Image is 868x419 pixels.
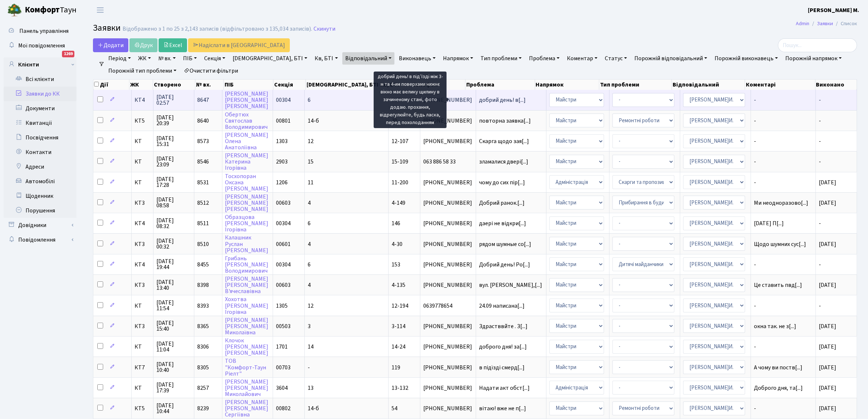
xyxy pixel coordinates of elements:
[135,262,151,268] span: КТ4
[18,42,65,50] span: Мої повідомлення
[808,6,859,14] b: [PERSON_NAME] М.
[342,52,394,65] a: Відповідальний
[526,52,563,65] a: Проблема
[479,261,530,269] span: Добрий день! Ро[...]
[423,323,472,329] span: [PHONE_NUMBER]
[785,16,868,31] nav: breadcrumb
[392,302,408,310] span: 12-194
[197,158,209,166] span: 8546
[224,80,273,90] th: ПІБ
[4,174,77,189] a: Автомобілі
[135,365,151,370] span: КТ7
[201,52,228,65] a: Секція
[4,87,77,101] a: Заявки до КК
[374,72,447,128] div: добрий день! в підʼїзді між 3-м та 4-им поверхами нижнє вікно має велику щилину в зачиненому стан...
[423,282,472,288] span: [PHONE_NUMBER]
[153,80,195,90] th: Створено
[308,178,314,187] span: 11
[276,178,288,187] span: 1206
[156,341,191,353] span: [DATE] 11:04
[423,262,472,268] span: [PHONE_NUMBER]
[276,384,288,392] span: 3604
[754,262,813,268] span: -
[4,57,77,72] a: Клієнти
[602,52,630,65] a: Статус
[819,178,836,187] span: [DATE]
[4,24,77,38] a: Панель управління
[156,300,191,311] span: [DATE] 11:54
[423,405,472,411] span: [PHONE_NUMBER]
[135,282,151,288] span: КТ3
[819,404,836,412] span: [DATE]
[197,364,209,372] span: 8305
[156,238,191,250] span: [DATE] 00:32
[479,364,525,372] span: в підїзді смерд[...]
[225,337,269,357] a: Клочок[PERSON_NAME][PERSON_NAME]
[754,159,813,165] span: -
[276,219,291,227] span: 00304
[135,385,151,391] span: КТ
[135,118,151,124] span: КТ5
[197,281,209,289] span: 8398
[156,218,191,229] span: [DATE] 08:32
[156,197,191,208] span: [DATE] 08:58
[308,96,311,104] span: 6
[4,72,77,87] a: Всі клієнти
[466,80,535,90] th: Проблема
[276,137,288,145] span: 1303
[135,241,151,247] span: КТ3
[91,4,109,16] button: Переключити навігацію
[62,51,74,57] div: 1269
[19,27,69,35] span: Панель управління
[819,199,836,207] span: [DATE]
[197,384,209,392] span: 8257
[225,172,269,193] a: ТосхопоранОксана[PERSON_NAME]
[308,343,314,351] span: 14
[156,361,191,373] span: [DATE] 10:40
[122,26,312,32] div: Відображено з 1 по 25 з 2,143 записів (відфільтровано з 135,034 записів).
[276,240,291,248] span: 00601
[754,405,813,411] span: -
[308,219,311,227] span: 6
[479,343,527,351] span: доброго дня! за[...]
[479,404,526,412] span: вітаю! вже не п[...]
[135,159,151,165] span: КТ
[308,137,314,145] span: 12
[7,3,22,18] img: logo.png
[308,302,314,310] span: 12
[817,20,833,27] a: Заявки
[308,404,319,412] span: 14-б
[155,52,179,65] a: № вх.
[4,38,77,53] a: Мої повідомлення1269
[819,343,836,351] span: [DATE]
[197,322,209,330] span: 8365
[135,200,151,206] span: КТ3
[156,156,191,168] span: [DATE] 23:09
[225,90,269,110] a: [PERSON_NAME][PERSON_NAME][PERSON_NAME]
[156,115,191,126] span: [DATE] 20:39
[276,199,291,207] span: 00603
[156,279,191,291] span: [DATE] 13:40
[308,384,314,392] span: 13
[423,220,472,226] span: [PHONE_NUMBER]
[225,254,269,275] a: Грибань[PERSON_NAME]Володимирович
[392,137,408,145] span: 12-107
[4,189,77,203] a: Щоденник
[754,322,796,330] span: окна так. не з[...]
[423,344,472,350] span: [PHONE_NUMBER]
[4,159,77,174] a: Адреси
[156,94,191,106] span: [DATE] 02:57
[230,52,310,65] a: [DEMOGRAPHIC_DATA], БТІ
[599,80,672,90] th: Тип проблеми
[308,240,311,248] span: 4
[4,101,77,116] a: Документи
[423,200,472,206] span: [PHONE_NUMBER]
[423,303,472,309] span: 0639778654
[478,52,525,65] a: Тип проблеми
[276,364,291,372] span: 00703
[156,403,191,414] span: [DATE] 10:44
[197,261,209,269] span: 8455
[276,302,288,310] span: 1305
[782,52,845,65] a: Порожній напрямок
[276,322,291,330] span: 00503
